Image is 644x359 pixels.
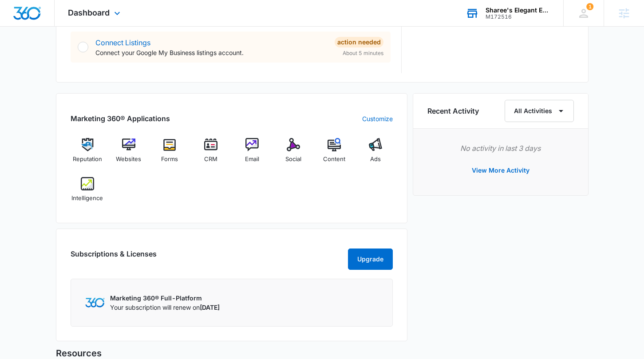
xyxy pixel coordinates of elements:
[370,155,381,164] span: Ads
[200,304,220,311] span: [DATE]
[486,7,550,14] div: account name
[71,249,157,266] h2: Subscriptions & Licenses
[317,138,352,170] a: Content
[348,249,393,270] button: Upgrade
[68,8,110,17] span: Dashboard
[161,155,178,164] span: Forms
[486,14,550,20] div: account id
[204,155,217,164] span: CRM
[194,138,228,170] a: CRM
[71,138,105,170] a: Reputation
[505,100,574,122] button: All Activities
[95,48,328,57] p: Connect your Google My Business listings account.
[586,3,593,10] div: notifications count
[111,138,146,170] a: Websites
[285,155,301,164] span: Social
[71,194,103,203] span: Intelligence
[335,37,383,47] div: Action Needed
[343,49,383,57] span: About 5 minutes
[427,143,574,154] p: No activity in last 3 days
[85,298,105,307] img: Marketing 360 Logo
[586,3,593,10] span: 1
[323,155,345,164] span: Content
[463,160,538,181] button: View More Activity
[110,293,220,303] p: Marketing 360® Full-Platform
[276,138,310,170] a: Social
[116,155,141,164] span: Websites
[95,38,150,47] a: Connect Listings
[153,138,187,170] a: Forms
[110,303,220,312] p: Your subscription will renew on
[359,138,393,170] a: Ads
[73,155,102,164] span: Reputation
[71,177,105,209] a: Intelligence
[71,113,170,124] h2: Marketing 360® Applications
[362,114,393,123] a: Customize
[235,138,269,170] a: Email
[245,155,259,164] span: Email
[427,106,479,116] h6: Recent Activity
